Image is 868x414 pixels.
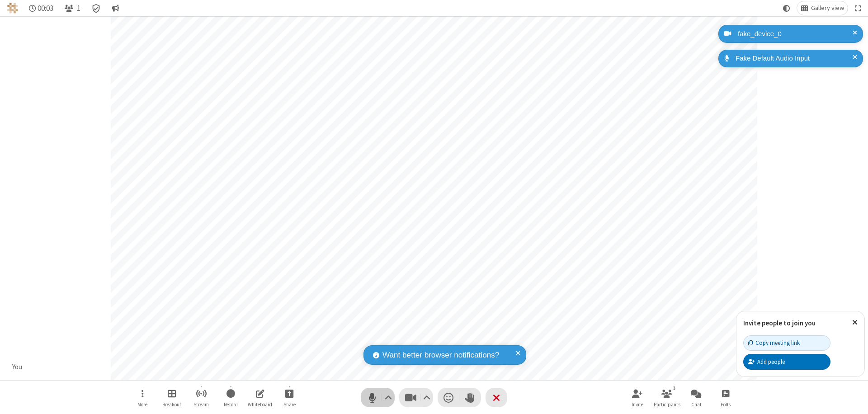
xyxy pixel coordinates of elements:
[845,311,864,334] button: Close popover
[691,402,702,407] span: Chat
[653,385,680,410] button: Open participant list
[654,402,680,407] span: Participants
[382,388,395,407] button: Audio settings
[77,4,80,13] span: 1
[108,1,123,15] button: Conversation
[399,388,433,407] button: Stop video (⌘+Shift+V)
[851,1,865,15] button: Fullscreen
[188,385,215,410] button: Start streaming
[486,388,507,407] button: End or leave meeting
[670,384,678,392] div: 1
[735,29,856,39] div: fake_device_0
[61,1,84,15] button: Open participant list
[797,1,848,15] button: Change layout
[248,402,272,407] span: Whiteboard
[683,385,710,410] button: Open chat
[779,1,794,15] button: Using system theme
[732,53,856,64] div: Fake Default Audio Input
[38,4,53,13] span: 00:03
[25,1,57,15] div: Timer
[129,385,156,410] button: Open menu
[158,385,185,410] button: Manage Breakout Rooms
[743,335,830,351] button: Copy meeting link
[421,388,433,407] button: Video setting
[624,385,651,410] button: Invite participants (⌘+Shift+I)
[712,385,739,410] button: Open poll
[276,385,303,410] button: Start sharing
[193,402,209,407] span: Stream
[743,354,830,369] button: Add people
[721,402,731,407] span: Polls
[632,402,643,407] span: Invite
[361,388,395,407] button: Mute (⌘+Shift+A)
[7,3,18,14] img: QA Selenium DO NOT DELETE OR CHANGE
[811,5,844,12] span: Gallery view
[224,402,238,407] span: Record
[748,339,800,347] div: Copy meeting link
[217,385,244,410] button: Start recording
[459,388,481,407] button: Raise hand
[382,349,499,361] span: Want better browser notifications?
[283,402,296,407] span: Share
[438,388,459,407] button: Send a reaction
[743,319,816,327] label: Invite people to join you
[9,362,26,372] div: You
[88,1,105,15] div: Meeting details Encryption enabled
[246,385,274,410] button: Open shared whiteboard
[162,402,181,407] span: Breakout
[137,402,147,407] span: More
